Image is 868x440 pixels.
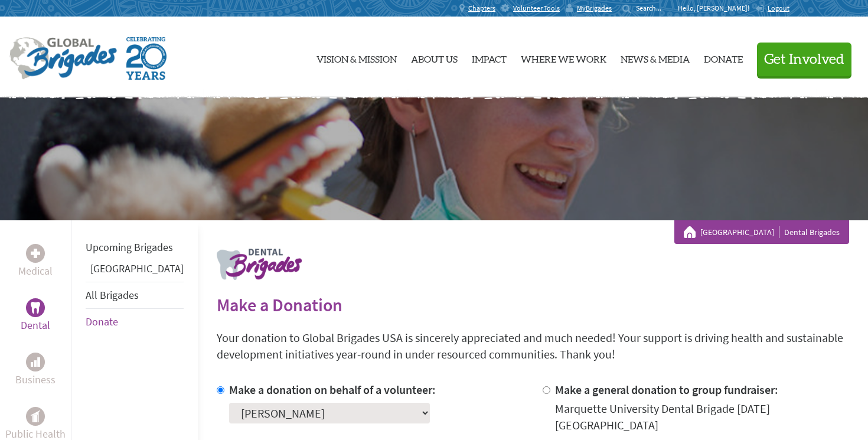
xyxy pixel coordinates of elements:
li: Upcoming Brigades [86,234,184,260]
a: [GEOGRAPHIC_DATA] [700,226,779,238]
li: All Brigades [86,282,184,309]
a: Donate [704,27,743,88]
div: Dental Brigades [684,226,840,238]
a: Where We Work [521,27,606,88]
button: Get Involved [757,43,851,76]
h2: Make a Donation [217,294,849,315]
label: Make a donation on behalf of a volunteer: [229,382,436,397]
p: Your donation to Global Brigades USA is sincerely appreciated and much needed! Your support is dr... [217,330,849,363]
img: Public Health [31,410,40,422]
span: Chapters [468,4,495,13]
img: Business [31,357,40,367]
div: Public Health [26,407,45,426]
a: BusinessBusiness [15,353,56,388]
li: Panama [86,260,184,282]
div: Business [26,353,45,371]
span: MyBrigades [577,4,612,13]
li: Donate [86,309,184,335]
a: [GEOGRAPHIC_DATA] [90,262,184,275]
p: Hello, [PERSON_NAME]! [678,4,755,13]
img: Medical [31,249,40,258]
p: Medical [18,263,53,279]
div: Dental [26,298,45,317]
p: Dental [21,317,50,334]
a: DentalDental [21,298,50,334]
a: Donate [86,315,118,328]
a: MedicalMedical [18,244,53,279]
a: All Brigades [86,288,139,302]
div: Marquette University Dental Brigade [DATE] [GEOGRAPHIC_DATA] [555,400,850,434]
input: Search... [636,4,670,12]
span: Get Involved [764,53,844,67]
img: Global Brigades Logo [9,37,117,80]
img: Dental [31,302,40,313]
a: News & Media [621,27,690,88]
img: Global Brigades Celebrating 20 Years [126,37,167,80]
a: Vision & Mission [316,27,397,88]
img: logo-dental.png [217,249,302,280]
a: Logout [755,4,789,13]
span: Volunteer Tools [513,4,560,13]
p: Business [15,371,56,388]
a: Upcoming Brigades [86,240,173,254]
a: Impact [472,27,507,88]
div: Medical [26,244,45,263]
span: Logout [768,4,789,12]
label: Make a general donation to group fundraiser: [555,382,778,397]
a: About Us [411,27,458,88]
